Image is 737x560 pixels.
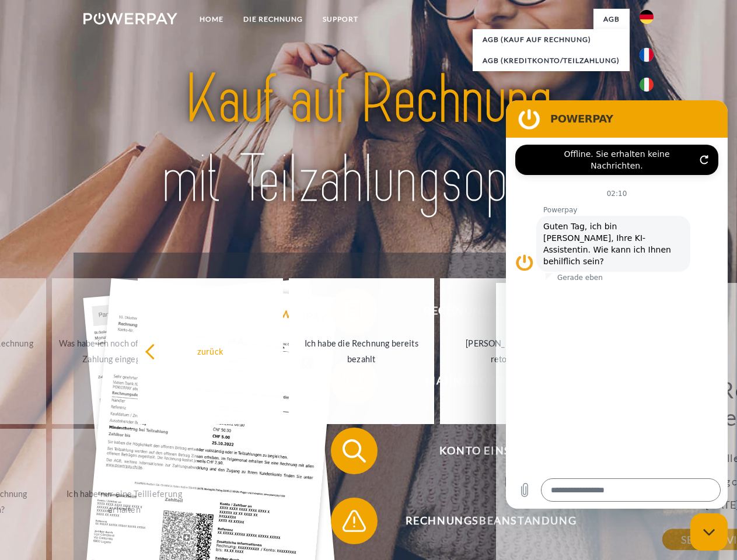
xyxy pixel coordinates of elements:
img: title-powerpay_de.svg [111,56,626,223]
img: fr [640,48,654,62]
button: Rechnungsbeanstandung [331,498,634,544]
img: it [640,78,654,92]
a: DIE RECHNUNG [233,9,313,30]
a: AGB (Kreditkonto/Teilzahlung) [473,50,630,71]
div: Ich habe die Rechnung bereits bezahlt [296,335,427,367]
img: qb_warning.svg [340,506,369,535]
img: logo-powerpay-white.svg [83,13,177,24]
a: agb [593,9,630,30]
div: [PERSON_NAME] wurde retourniert [447,335,578,367]
div: Was habe ich noch offen, ist meine Zahlung eingegangen? [59,335,190,367]
iframe: Schaltfläche zum Öffnen des Messaging-Fensters; Konversation läuft [690,513,728,551]
img: qb_search.svg [340,436,369,466]
a: Was habe ich noch offen, ist meine Zahlung eingegangen? [52,278,197,424]
iframe: Messaging-Fenster [506,100,728,509]
button: Konto einsehen [331,428,634,474]
a: SUPPORT [313,9,368,30]
a: AGB (Kauf auf Rechnung) [473,29,630,50]
img: de [640,10,654,24]
div: zurück [145,343,276,359]
div: Ich habe nur eine Teillieferung erhalten [59,486,190,517]
a: Home [190,9,233,30]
